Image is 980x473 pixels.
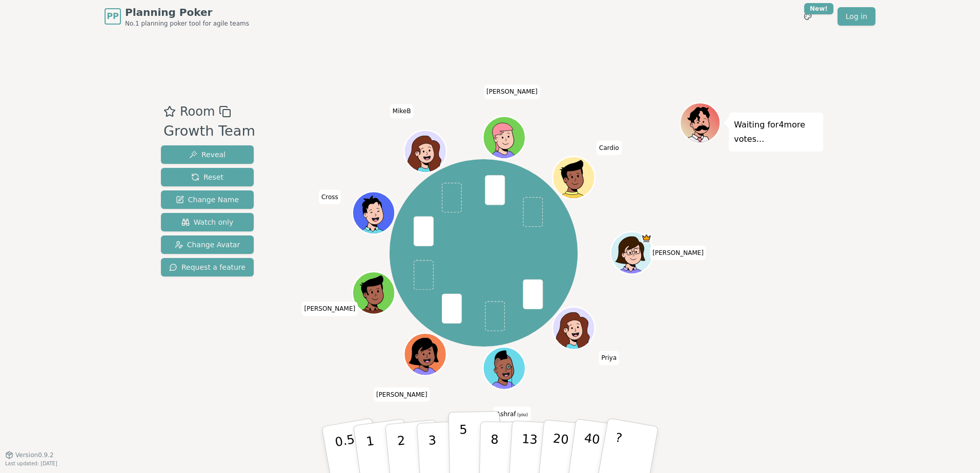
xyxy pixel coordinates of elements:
[175,240,240,250] span: Change Avatar
[301,302,358,316] span: Click to change your name
[799,7,817,26] button: New!
[599,351,619,365] span: Click to change your name
[484,348,524,388] button: Click to change your avatar
[161,145,254,164] button: Reveal
[180,102,215,121] span: Room
[374,388,430,402] span: Click to change your name
[161,168,254,186] button: Reset
[176,195,239,205] span: Change Name
[189,149,226,160] span: Reveal
[191,172,223,182] span: Reset
[641,233,651,244] span: Ansley is the host
[5,461,57,466] span: Last updated: [DATE]
[650,246,706,260] span: Click to change your name
[164,102,176,121] button: Add as favourite
[15,451,54,459] span: Version 0.9.2
[125,19,249,28] span: No.1 planning poker tool for agile teams
[390,104,414,118] span: Click to change your name
[125,5,249,19] span: Planning Poker
[838,7,875,26] a: Log in
[164,121,255,142] div: Growth Team
[181,217,234,227] span: Watch only
[161,258,254,276] button: Request a feature
[161,213,254,231] button: Watch only
[169,262,246,272] span: Request a feature
[319,190,341,204] span: Click to change your name
[161,190,254,209] button: Change Name
[161,235,254,254] button: Change Avatar
[734,118,818,146] p: Waiting for 4 more votes...
[105,5,249,28] a: PPPlanning PokerNo.1 planning poker tool for agile teams
[516,413,528,417] span: (you)
[597,141,622,155] span: Click to change your name
[107,10,118,23] span: PP
[484,84,540,99] span: Click to change your name
[804,3,833,14] div: New!
[5,451,54,459] button: Version0.9.2
[494,407,530,421] span: Click to change your name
